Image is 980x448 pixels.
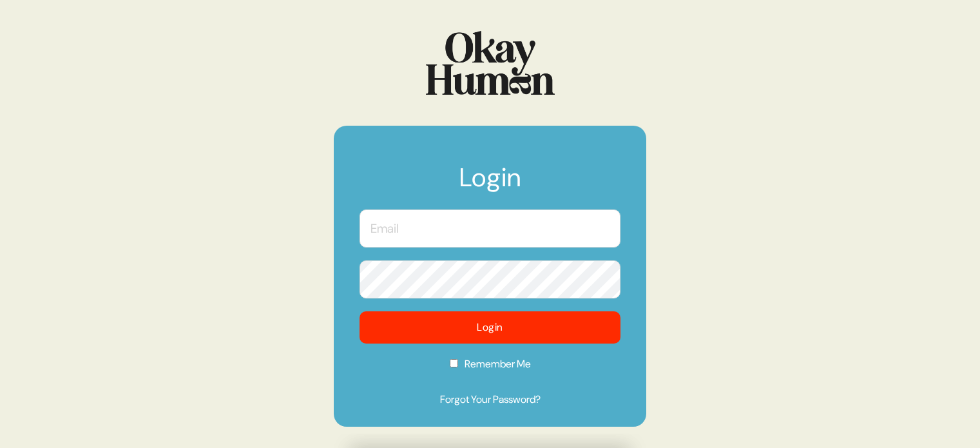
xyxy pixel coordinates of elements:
input: Email [360,209,620,248]
a: Forgot Your Password? [360,392,620,407]
label: Remember Me [360,356,620,380]
h1: Login [360,164,620,203]
input: Remember Me [450,359,458,367]
button: Login [360,311,620,344]
img: Logo [426,31,555,95]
